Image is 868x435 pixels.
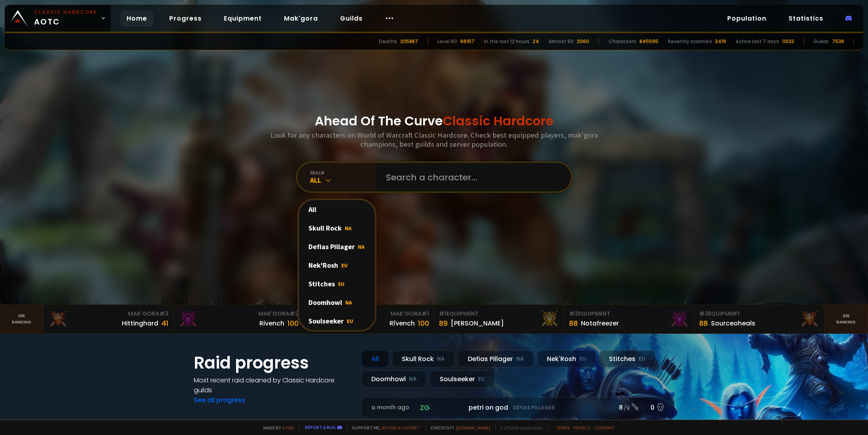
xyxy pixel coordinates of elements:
div: 41 [161,318,168,329]
span: # 3 [699,310,708,318]
a: Buy me a coffee [382,425,421,431]
span: Classic Hardcore [443,112,554,130]
div: Sourceoheals [711,318,755,328]
div: 88 [569,318,578,329]
div: Mak'Gora [178,310,299,318]
span: # 2 [569,310,578,318]
span: EU [341,262,348,269]
div: Characters [609,38,636,45]
a: Population [721,10,773,26]
div: Doomhowl [299,293,375,312]
div: Equipment [699,310,819,318]
div: All [299,200,375,219]
div: Rîvench [390,318,415,328]
a: #2Equipment88Notafreezer [564,305,694,333]
div: Mak'Gora [48,310,168,318]
a: See all progress [194,395,245,405]
span: EU [347,318,353,325]
div: Notafreezer [581,318,619,328]
small: EU [639,355,645,363]
a: Consent [594,425,615,431]
span: NA [345,225,352,232]
div: Rivench [259,318,284,328]
div: 66157 [460,38,475,45]
div: 89 [439,318,448,329]
span: Support me, [347,425,421,431]
div: 7538 [832,38,844,45]
div: Guilds [813,38,829,45]
div: Doomhowl [361,371,427,388]
a: Statistics [782,10,830,26]
a: Terms [556,425,570,431]
a: Progress [163,10,208,26]
div: Soulseeker [299,312,375,330]
div: realm [310,170,376,176]
a: Seeranking [825,305,868,333]
div: Hittinghard [122,318,158,328]
a: Mak'Gora#3Hittinghard41 [43,305,174,333]
div: Defias Pillager [299,237,375,256]
a: Mak'gora [278,10,324,26]
span: EU [338,280,344,287]
div: In the last 12 hours [484,38,529,45]
div: Recently scanned [668,38,712,45]
span: AOTC [34,9,97,28]
div: Defias Pillager [458,350,534,367]
div: 2060 [577,38,589,45]
a: [DOMAIN_NAME] [456,425,490,431]
div: Nek'Rosh [537,350,596,367]
h3: Look for any characters on World of Warcraft Classic Hardcore. Check best equipped players, mak'g... [267,130,601,149]
div: Skull Rock [299,219,375,237]
span: # 2 [289,310,299,318]
div: Active last 7 days [736,38,779,45]
small: EU [579,355,586,363]
div: Nek'Rosh [299,256,375,274]
div: 11033 [782,38,794,45]
span: v. d752d5 - production [495,425,543,431]
a: Mak'Gora#2Rivench100 [174,305,304,333]
div: 845595 [639,38,658,45]
div: Stitches [599,350,655,367]
div: 100 [287,318,299,329]
span: NA [358,243,365,250]
span: # 1 [439,310,446,318]
a: Classic HardcoreAOTC [5,5,111,32]
span: NA [345,299,352,306]
div: Stitches [299,274,375,293]
small: NA [516,355,524,363]
small: EU [478,375,485,383]
div: Equipment [569,310,689,318]
div: Soulseeker [430,371,495,388]
div: 24 [533,38,539,45]
div: 88 [699,318,708,329]
a: Guilds [334,10,369,26]
div: 3419 [715,38,726,45]
h1: Raid progress [194,350,352,375]
div: Deaths [379,38,397,45]
div: [PERSON_NAME] [451,318,504,328]
span: Checkout [425,425,490,431]
div: Level 60 [437,38,457,45]
div: All [310,176,376,185]
input: Search a character... [381,163,562,191]
a: Equipment [217,10,268,26]
div: All [361,350,389,367]
span: Made by [259,425,294,431]
a: Home [120,10,153,26]
div: Skull Rock [392,350,455,367]
a: #3Equipment88Sourceoheals [694,305,825,333]
a: Privacy [573,425,590,431]
a: #1Equipment89[PERSON_NAME] [434,305,564,333]
span: # 1 [422,310,429,318]
a: a fan [282,425,294,431]
div: Almost 60 [548,38,574,45]
h4: Most recent raid cleaned by Classic Hardcore guilds [194,375,352,395]
a: a month agozgpetri on godDefias Pillager8 /90 [361,397,675,418]
div: 100 [418,318,429,329]
h1: Ahead Of The Curve [315,112,554,130]
small: NA [437,355,445,363]
small: NA [409,375,417,383]
a: Report a bug [305,424,336,430]
div: 205887 [400,38,418,45]
small: Classic Hardcore [34,9,97,16]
